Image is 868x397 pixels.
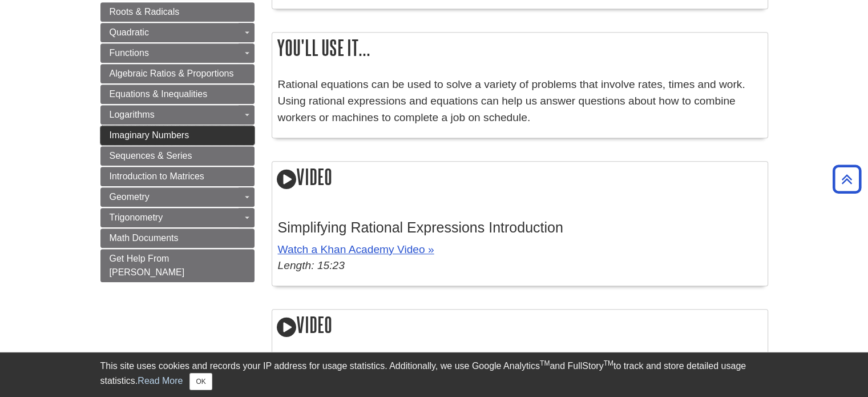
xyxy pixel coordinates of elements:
[100,105,255,125] a: Logarithms
[540,359,550,367] sup: TM
[100,146,255,166] a: Sequences & Series
[189,373,212,390] button: Close
[100,167,255,186] a: Introduction to Matrices
[110,171,204,181] span: Introduction to Matrices
[110,69,234,78] span: Algebraic Ratios & Proportions
[110,233,179,243] span: Math Documents
[278,219,762,236] h3: Simplifying Rational Expressions Introduction
[829,171,865,187] a: Back to Top
[100,126,255,145] a: Imaginary Numbers
[100,187,255,207] a: Geometry
[110,151,192,161] span: Sequences & Series
[110,192,150,202] span: Geometry
[100,249,255,282] a: Get Help From [PERSON_NAME]
[110,110,155,119] span: Logarithms
[138,376,183,386] a: Read More
[100,208,255,227] a: Trigonometry
[100,2,255,22] a: Roots & Radicals
[272,33,768,63] h2: You'll use it...
[278,77,762,126] p: Rational equations can be used to solve a variety of problems that involve rates, times and work....
[100,64,255,83] a: Algebraic Ratios & Proportions
[100,228,255,248] a: Math Documents
[272,310,768,342] h2: Video
[604,359,613,367] sup: TM
[272,162,768,194] h2: Video
[100,359,768,390] div: This site uses cookies and records your IP address for usage statistics. Additionally, we use Goo...
[110,254,185,277] span: Get Help From [PERSON_NAME]
[110,27,149,37] span: Quadratic
[110,89,208,99] span: Equations & Inequalities
[100,23,255,42] a: Quadratic
[278,259,345,271] em: Length: 15:23
[278,243,434,255] a: Watch a Khan Academy Video »
[110,48,149,58] span: Functions
[110,130,189,140] span: Imaginary Numbers
[100,85,255,104] a: Equations & Inequalities
[100,43,255,63] a: Functions
[110,212,163,222] span: Trigonometry
[110,7,180,17] span: Roots & Radicals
